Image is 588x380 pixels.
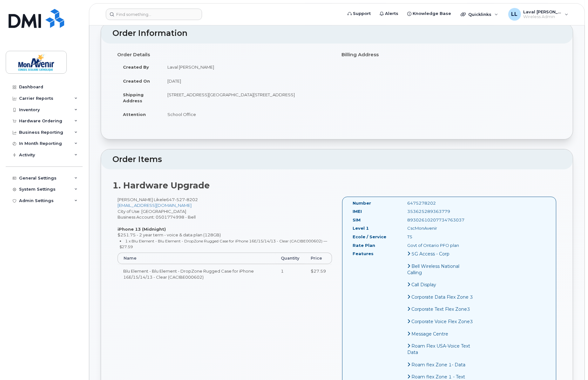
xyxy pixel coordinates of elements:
label: Features [353,251,374,257]
span: Roam Flex USA-Voice Text Data [407,343,470,355]
td: School Office [162,107,332,121]
td: [DATE] [162,74,332,88]
a: Alerts [375,7,403,20]
label: Level 1 [353,225,369,231]
label: Number [353,200,371,206]
strong: Attention [123,112,146,117]
span: Corporate Text Flex Zone3 [411,306,470,312]
td: [STREET_ADDRESS][GEOGRAPHIC_DATA][STREET_ADDRESS] [162,88,332,107]
strong: iPhone 13 (Midnight) [118,227,166,232]
h2: Order Items [112,155,561,164]
span: Corporate Data Flex Zone 3 [411,294,473,300]
td: Laval [PERSON_NAME] [162,60,332,74]
th: Name [118,253,275,264]
span: 5G Access - Corp [411,251,449,257]
span: Wireless Admin [524,14,562,19]
span: Roam flex Zone 1 - Text [411,374,465,380]
span: Support [353,10,371,17]
label: IMEI [353,208,362,214]
h4: Billing Address [342,52,557,58]
label: SIM [353,217,361,223]
a: [EMAIL_ADDRESS][DOMAIN_NAME] [118,203,192,208]
strong: Created By [123,64,149,70]
div: TS [402,234,479,240]
small: 1 x Blu Element - Blu Element - DropZone Rugged Case for iPhone 16E/15/14/13 - Clear (CACIBE00060... [120,239,328,249]
div: Quicklinks [456,8,503,21]
span: 8202 [185,197,198,202]
div: Laval Lai Yoon Hin [504,8,573,21]
th: Quantity [275,253,305,264]
span: Call Display [411,282,436,288]
span: Alerts [385,10,398,17]
span: Corporate Voice Flex Zone3 [411,319,473,324]
a: Support [343,7,375,20]
span: Bell Wireless National Calling [407,263,459,275]
td: 1 [275,264,305,284]
div: 6475278202 [402,200,479,206]
div: 353625289363779 [402,208,479,214]
td: Blu Element - Blu Element - DropZone Rugged Case for iPhone 16E/15/14/13 - Clear (CACIBE000602) [118,264,275,284]
span: Message Centre [411,331,448,337]
span: 647 [166,197,198,202]
h2: Order Information [112,29,561,38]
label: Rate Plan [353,242,375,248]
strong: 1. Hardware Upgrade [112,180,210,191]
td: $27.59 [305,264,332,284]
a: Knowledge Base [403,7,456,20]
span: Roam flex Zone 1- Data [411,362,465,368]
div: CscMonAvenir [402,225,479,231]
span: 527 [175,197,185,202]
strong: Created On [123,78,150,84]
span: Laval [PERSON_NAME] [524,9,562,14]
div: Govt of Ontario PFO plan [402,242,479,248]
h4: Order Details [117,52,332,58]
input: Find something... [106,9,202,20]
span: Knowledge Base [413,10,451,17]
th: Price [305,253,332,264]
strong: Shipping Address [123,92,144,103]
label: Ecole / Service [353,234,387,240]
div: [PERSON_NAME] Likele City of Use: [GEOGRAPHIC_DATA] Business Account: 0501774998 - Bell $251.75 -... [112,197,337,289]
span: LL [511,10,518,18]
div: 89302610207734763037 [402,217,479,223]
span: Quicklinks [468,12,491,17]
